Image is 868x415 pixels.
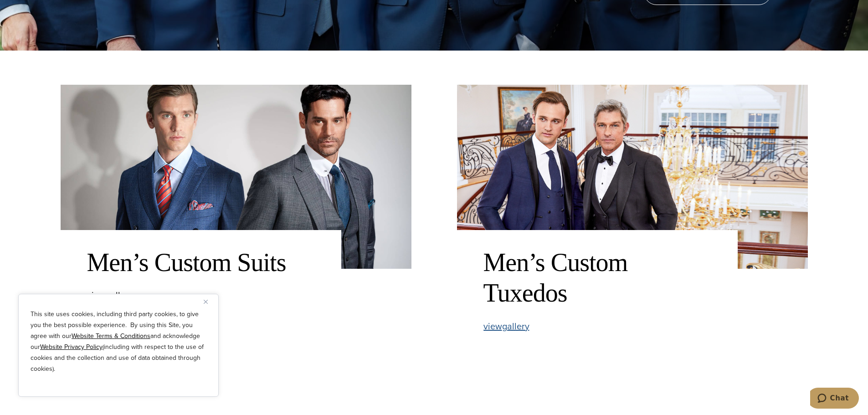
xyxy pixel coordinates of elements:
h2: Men’s Custom Tuxedos [483,247,711,308]
span: view gallery [483,319,529,333]
a: Website Privacy Policy [40,342,103,352]
img: Two clients in wedding suits. One wearing a double breasted blue paid suit with orange tie. One w... [61,85,411,269]
iframe: Opens a widget where you can chat to one of our agents [810,388,859,410]
a: viewgallery [87,291,133,300]
button: Close [204,296,215,307]
img: Close [204,300,208,304]
p: This site uses cookies, including third party cookies, to give you the best possible experience. ... [31,309,206,374]
a: viewgallery [483,322,529,331]
img: 2 models wearing bespoke wedding tuxedos. One wearing black single breasted peak lapel and one we... [457,85,808,269]
a: Website Terms & Conditions [72,331,150,341]
h2: Men’s Custom Suits [87,247,315,278]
